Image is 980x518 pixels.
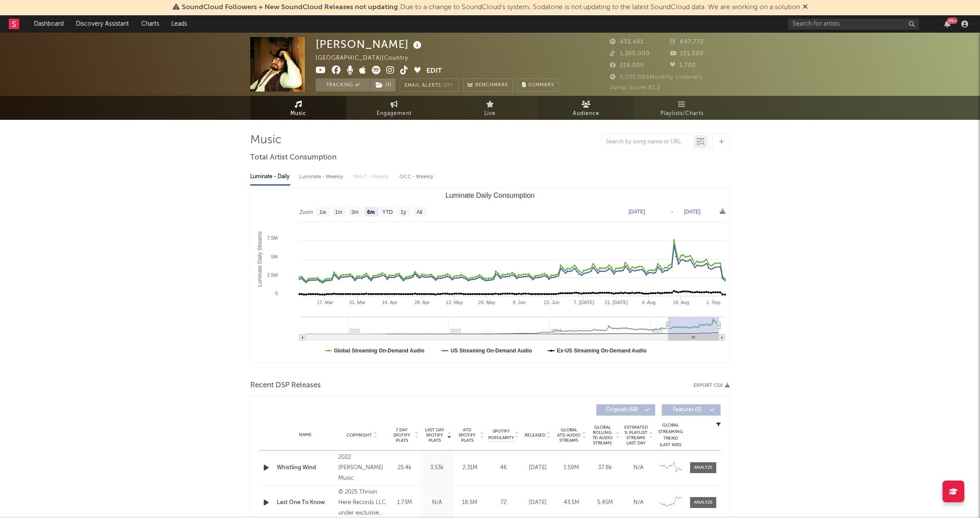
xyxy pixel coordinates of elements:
text: 31. Mar [349,300,366,305]
div: [DATE] [523,498,552,507]
span: 101,000 [670,51,704,57]
text: US Streaming On-Demand Audio [451,348,532,354]
div: 1.59M [557,464,586,472]
div: 43.5M [557,498,586,507]
span: Playlists/Charts [660,108,704,119]
text: 14. Apr [382,300,397,305]
a: Last One To Know [277,498,334,507]
span: ATD Spotify Plays [456,427,479,443]
div: Name [277,432,334,438]
span: Jump Score: 81.3 [610,85,660,91]
div: 37.8k [590,464,619,472]
div: [DATE] [523,464,552,472]
text: 7. [DATE] [574,300,594,305]
text: All [416,209,422,215]
button: (1) [371,78,395,91]
div: 99 + [947,17,958,24]
text: 23. Jun [544,300,559,305]
button: Export CSV [694,383,730,388]
div: OCC - Weekly [399,169,434,184]
a: Discovery Assistant [70,15,135,33]
text: Global Streaming On-Demand Audio [334,348,425,354]
text: 12. May [446,300,463,305]
button: Summary [517,78,559,91]
button: Edit [426,66,442,77]
div: [GEOGRAPHIC_DATA] | Country [316,53,418,64]
text: 1m [335,209,343,215]
button: 99+ [944,20,950,27]
div: N/A [423,498,451,507]
div: 72 [488,498,519,507]
span: Live [484,108,496,119]
text: 1y [401,209,406,215]
a: Charts [135,15,165,33]
button: Email AlertsOff [400,78,459,91]
em: Off [443,83,454,88]
svg: Luminate Daily Consumption [251,188,729,362]
text: 26. May [478,300,496,305]
span: Global Rolling 7D Audio Streams [590,425,614,446]
span: Music [290,108,306,119]
text: Ex-US Streaming On-Demand Audio [557,348,647,354]
text: 9. Jun [513,300,526,305]
div: 5.45M [590,498,619,507]
span: 697,772 [670,39,704,45]
div: 3.53k [423,464,451,472]
text: Luminate Daily Streams [257,231,263,287]
button: Features(0) [662,404,721,416]
span: Features ( 0 ) [667,407,708,413]
span: : Due to a change to SoundCloud's system, Sodatone is not updating to the latest SoundCloud data.... [182,4,800,11]
span: Estimated % Playlist Streams Last Day [624,425,648,446]
a: Live [442,96,538,120]
button: Originals(68) [596,404,655,416]
text: 17. Mar [317,300,333,305]
text: 3m [351,209,359,215]
text: 1. Sep [707,300,721,305]
a: Dashboard [28,15,70,33]
span: 1,700 [670,63,696,68]
span: Recent DSP Releases [250,380,321,391]
div: 2.31M [456,464,484,472]
span: Dismiss [803,4,808,11]
text: 6m [367,209,374,215]
div: N/A [624,464,653,472]
span: Summary [528,83,554,88]
a: Benchmark [463,78,513,91]
span: ( 1 ) [370,78,396,91]
text: [DATE] [684,209,701,215]
a: Music [250,96,346,120]
span: Released [525,433,545,438]
span: 7 Day Spotify Plays [390,427,413,443]
span: Last Day Spotify Plays [423,427,446,443]
span: 5,001,989 Monthly Listeners [610,74,703,80]
div: Global Streaming Trend (Last 60D) [657,422,684,448]
span: SoundCloud Followers + New SoundCloud Releases not updating [182,4,398,11]
text: 2.5M [267,272,278,278]
a: Playlists/Charts [634,96,730,120]
span: 219,000 [610,63,644,68]
span: Engagement [377,108,412,119]
text: 21. [DATE] [605,300,628,305]
a: Engagement [346,96,442,120]
text: 4. Aug [642,300,655,305]
text: Zoom [299,209,313,215]
div: 1.73M [390,498,419,507]
div: 18.5M [456,498,484,507]
span: Originals ( 68 ) [602,407,642,413]
text: 18. Aug [673,300,689,305]
span: Total Artist Consumption [250,152,337,163]
span: Global ATD Audio Streams [557,427,581,443]
input: Search by song name or URL [602,139,694,146]
a: Leads [165,15,193,33]
div: Luminate - Weekly [299,169,345,184]
span: Spotify Popularity [488,428,514,441]
span: 433,481 [610,39,643,45]
span: 1,300,000 [610,51,650,57]
text: 7.5M [267,235,278,240]
text: YTD [382,209,393,215]
text: 0 [275,291,278,296]
a: Audience [538,96,634,120]
span: Benchmark [475,80,508,91]
span: Audience [573,108,599,119]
